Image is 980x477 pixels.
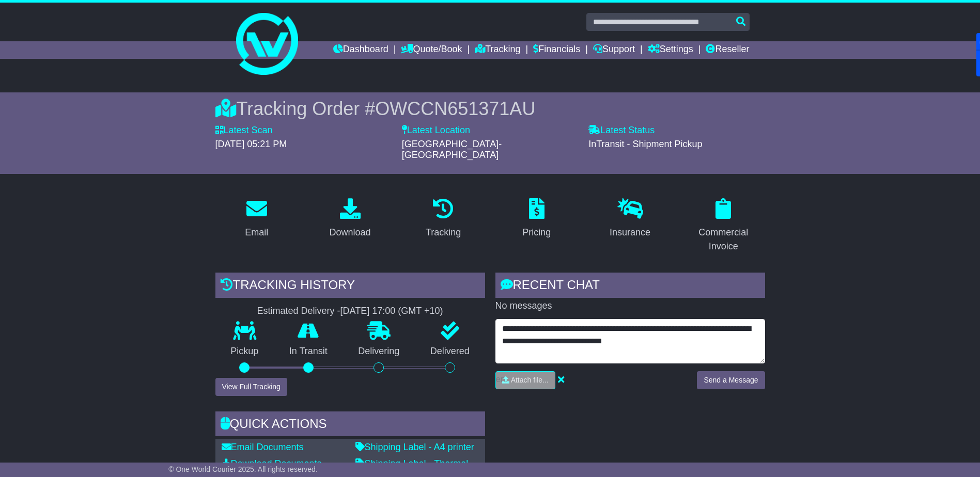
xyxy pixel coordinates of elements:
a: Quote/Book [401,41,462,59]
div: Email [245,226,268,240]
p: Delivered [415,346,485,357]
label: Latest Scan [215,125,273,136]
button: Send a Message [697,371,765,389]
div: Quick Actions [215,411,485,439]
a: Dashboard [333,41,388,59]
div: [DATE] 17:00 (GMT +10) [340,306,443,317]
a: Reseller [706,41,749,59]
label: Latest Status [588,125,655,136]
span: © One World Courier 2025. All rights reserved. [168,465,318,473]
label: Latest Location [402,125,470,136]
span: OWCCN651371AU [375,98,535,119]
a: Financials [533,41,580,59]
div: RECENT CHAT [495,273,765,300]
p: No messages [495,300,765,312]
a: Download [322,195,377,243]
button: View Full Tracking [215,378,287,396]
a: Tracking [475,41,520,59]
div: Tracking Order # [215,98,765,120]
a: Email Documents [222,442,304,452]
div: Pricing [522,226,551,240]
div: Tracking history [215,273,485,300]
p: In Transit [274,346,343,357]
a: Tracking [419,195,468,243]
a: Email [238,195,275,243]
a: Pricing [516,195,557,243]
a: Settings [648,41,693,59]
a: Shipping Label - A4 printer [355,442,474,452]
div: Insurance [610,226,650,240]
p: Delivering [343,346,415,357]
span: [DATE] 05:21 PM [215,139,287,149]
div: Commercial Invoice [689,226,758,253]
p: Pickup [215,346,274,357]
div: Estimated Delivery - [215,306,485,317]
span: [GEOGRAPHIC_DATA]-[GEOGRAPHIC_DATA] [402,139,502,161]
div: Tracking [426,226,461,240]
span: InTransit - Shipment Pickup [588,139,702,149]
a: Download Documents [222,458,322,469]
a: Insurance [603,195,657,243]
a: Support [593,41,635,59]
a: Commercial Invoice [682,195,765,257]
div: Download [329,226,370,240]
